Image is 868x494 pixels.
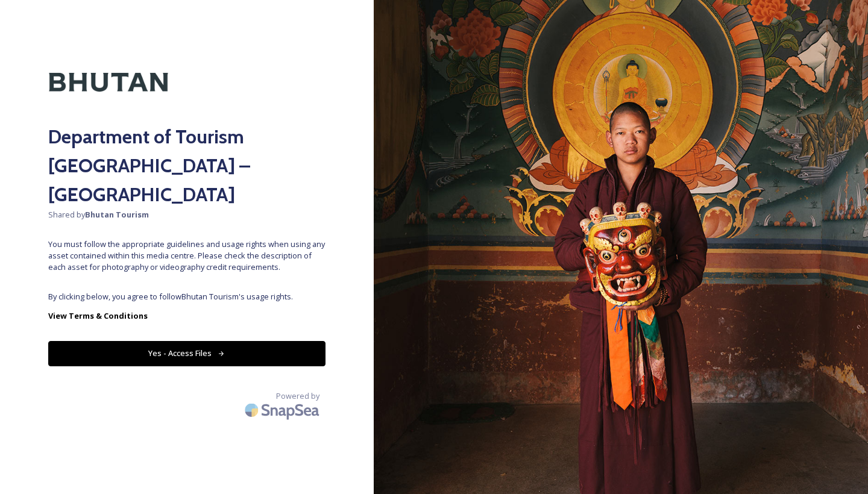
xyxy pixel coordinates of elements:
[241,396,325,424] img: SnapSea Logo
[48,209,325,220] span: Shared by
[48,48,169,116] img: Kingdom-of-Bhutan-Logo.png
[48,308,325,323] a: View Terms & Conditions
[276,390,319,402] span: Powered by
[48,341,325,366] button: Yes - Access Files
[48,291,325,302] span: By clicking below, you agree to follow Bhutan Tourism 's usage rights.
[85,209,149,220] strong: Bhutan Tourism
[48,122,325,209] h2: Department of Tourism [GEOGRAPHIC_DATA] – [GEOGRAPHIC_DATA]
[48,310,148,321] strong: View Terms & Conditions
[48,239,325,274] span: You must follow the appropriate guidelines and usage rights when using any asset contained within...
